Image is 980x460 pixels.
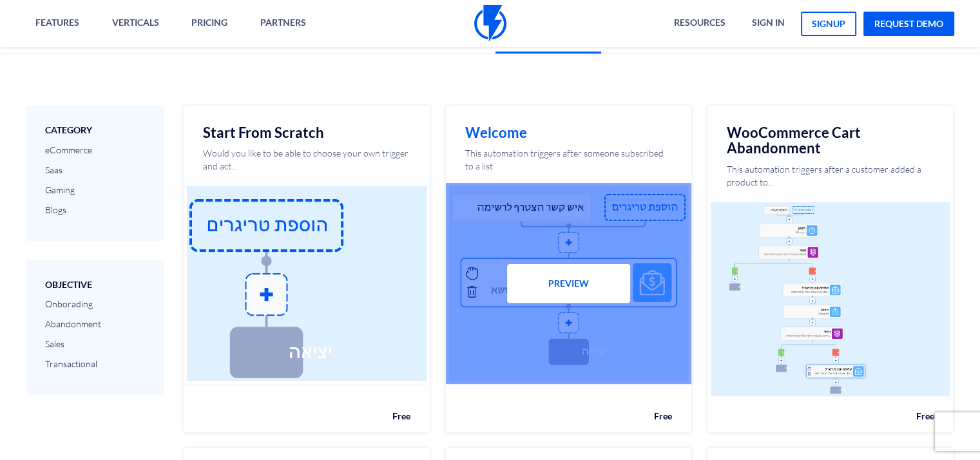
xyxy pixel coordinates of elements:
[707,106,954,432] a: WooCommerce Cart Abandonment This automation triggers after a customer added a product to... Free
[801,12,856,36] a: signup
[727,163,934,189] p: This automation triggers after a customer added a product to...
[45,162,145,178] a: Saas
[863,12,954,36] a: request demo
[446,106,692,432] a: Welcome This automation triggers after someone subscribed to a list Preview Free
[916,410,934,421] span: Free
[45,142,145,158] a: eCommerce
[45,182,145,198] a: Gaming
[392,410,410,421] span: Free
[654,410,672,421] span: Free
[465,147,673,173] p: This automation triggers after someone subscribed to a list
[45,356,145,372] a: Transactional
[45,316,145,332] a: Abandonment
[45,280,145,289] h3: objective
[507,264,630,303] button: Preview
[45,202,145,218] a: Blogs
[465,125,673,140] h2: Welcome
[184,106,430,432] a: Start From Scratch Would you like to be able to choose your own trigger and act... Free
[45,296,145,312] a: Onborading
[203,147,410,173] p: Would you like to be able to choose your own trigger and act...
[203,125,410,140] h2: Start From Scratch
[727,125,934,156] h2: WooCommerce Cart Abandonment
[45,336,145,352] a: Sales
[45,125,145,135] h3: category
